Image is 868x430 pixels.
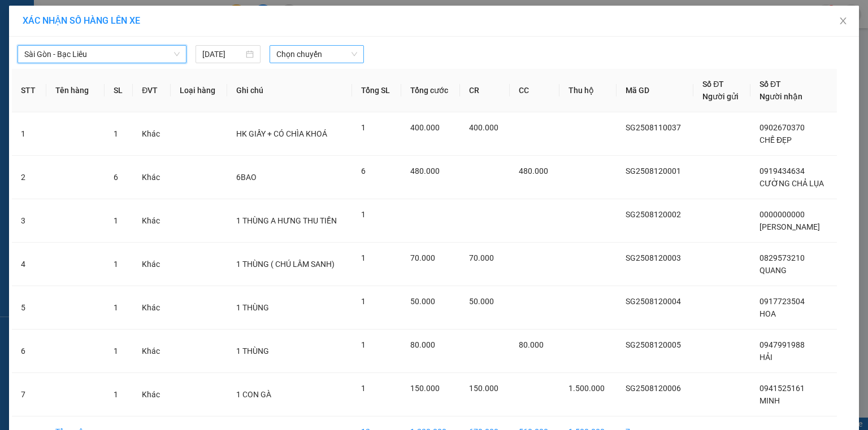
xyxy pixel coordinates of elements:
td: 7 [12,373,46,416]
span: 70.000 [469,253,494,262]
th: CC [510,69,559,112]
th: Tổng cước [401,69,460,112]
span: SG2508120003 [626,253,681,262]
span: Người nhận [759,92,802,101]
th: SL [105,69,133,112]
span: phone [65,41,74,50]
li: 0946 508 595 [5,39,215,53]
span: 1 [114,303,118,312]
th: Loại hàng [171,69,227,112]
span: HẢI [759,353,772,362]
span: SG2508120001 [626,166,681,175]
td: 2 [12,156,46,199]
span: 50.000 [410,297,435,306]
span: HK GIẤY + CÓ CHÌA KHOÁ [236,129,327,138]
span: 1 THÙNG A HƯNG THU TIỀN [236,216,337,225]
span: 80.000 [519,340,544,349]
th: Mã GD [617,69,693,112]
th: Ghi chú [227,69,351,112]
span: 1 THÙNG [236,303,269,312]
span: 1.500.000 [568,384,605,393]
td: Khác [133,373,171,416]
span: 6 [114,173,118,182]
span: XÁC NHẬN SỐ HÀNG LÊN XE [23,15,140,26]
span: 1 [114,216,118,225]
td: 4 [12,243,46,286]
span: 150.000 [469,384,498,393]
span: 0000000000 [759,210,805,219]
td: Khác [133,112,171,156]
td: 6 [12,330,46,373]
button: Close [827,6,859,37]
span: 0919434634 [759,166,805,175]
span: 400.000 [469,123,498,132]
span: 6BAO [236,173,257,182]
span: SG2508110037 [626,123,681,132]
span: close [839,16,848,25]
span: Người gửi [702,92,739,101]
span: Số ĐT [759,80,781,89]
span: 50.000 [469,297,494,306]
th: ĐVT [133,69,171,112]
span: CƯỜNG CHẢ LỤA [759,179,824,188]
b: GỬI : [GEOGRAPHIC_DATA] [5,71,196,89]
span: 150.000 [410,384,440,393]
span: MINH [759,396,780,405]
span: SG2508120004 [626,297,681,306]
span: Số ĐT [702,80,724,89]
span: 1 THÙNG [236,346,269,356]
span: 0917723504 [759,297,805,306]
span: Sài Gòn - Bạc Liêu [24,46,180,63]
span: 480.000 [410,166,440,175]
span: 6 [361,166,366,175]
span: 1 [114,390,118,399]
th: STT [12,69,46,112]
th: Tên hàng [46,69,105,112]
span: 1 THÙNG ( CHÚ LÂM SANH) [236,260,335,269]
span: 70.000 [410,253,435,262]
span: 0829573210 [759,253,805,262]
th: CR [460,69,510,112]
li: 995 [PERSON_NAME] [5,25,215,39]
span: SG2508120002 [626,210,681,219]
span: HOA [759,309,776,318]
span: 1 [114,260,118,269]
span: 1 [361,253,366,262]
span: [PERSON_NAME] [759,222,820,231]
span: 1 CON GÀ [236,390,271,399]
span: 80.000 [410,340,435,349]
span: 1 [361,384,366,393]
span: 0947991988 [759,340,805,349]
span: SG2508120006 [626,384,681,393]
td: 5 [12,286,46,330]
td: Khác [133,286,171,330]
span: 1 [114,129,118,138]
span: Chọn chuyến [276,46,358,63]
td: Khác [133,330,171,373]
span: 1 [361,210,366,219]
td: Khác [133,156,171,199]
td: Khác [133,243,171,286]
span: environment [65,27,74,36]
span: 1 [361,297,366,306]
td: Khác [133,199,171,243]
td: 3 [12,199,46,243]
span: 1 [361,123,366,132]
th: Thu hộ [559,69,617,112]
td: 1 [12,112,46,156]
b: Nhà Xe Hà My [65,7,150,21]
span: 400.000 [410,123,440,132]
th: Tổng SL [352,69,401,112]
span: 480.000 [519,166,548,175]
span: CHẾ ĐẸP [759,135,792,144]
span: 1 [114,346,118,356]
input: 12/08/2025 [202,48,244,60]
span: 1 [361,340,366,349]
span: SG2508120005 [626,340,681,349]
span: 0902670370 [759,123,805,132]
span: QUANG [759,266,787,275]
span: 0941525161 [759,384,805,393]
